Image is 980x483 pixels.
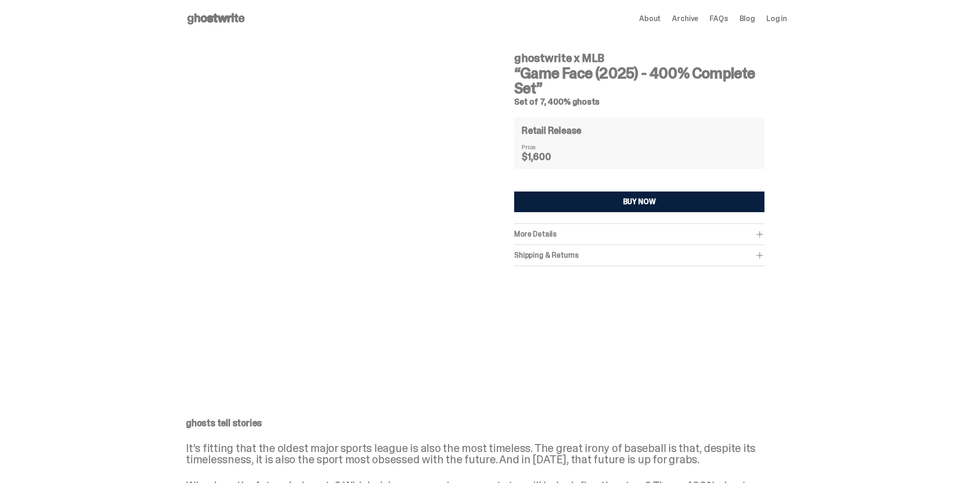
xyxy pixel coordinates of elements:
dd: $1,600 [522,152,569,161]
div: Shipping & Returns [514,251,764,260]
a: About [639,15,661,23]
a: Blog [740,15,755,23]
a: Archive [672,15,698,23]
h4: ghostwrite x MLB [514,53,764,64]
p: ghosts tell stories [186,418,787,428]
a: Log in [766,15,787,23]
h3: “Game Face (2025) - 400% Complete Set” [514,66,764,96]
span: More Details [514,229,556,239]
button: BUY NOW [514,192,764,212]
dt: Price [522,144,569,150]
h4: Retail Release [522,126,581,135]
a: FAQs [710,15,728,23]
div: BUY NOW [623,198,656,206]
h5: Set of 7, 400% ghosts [514,98,764,106]
p: It’s fitting that the oldest major sports league is also the most timeless. The great irony of ba... [186,443,787,465]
